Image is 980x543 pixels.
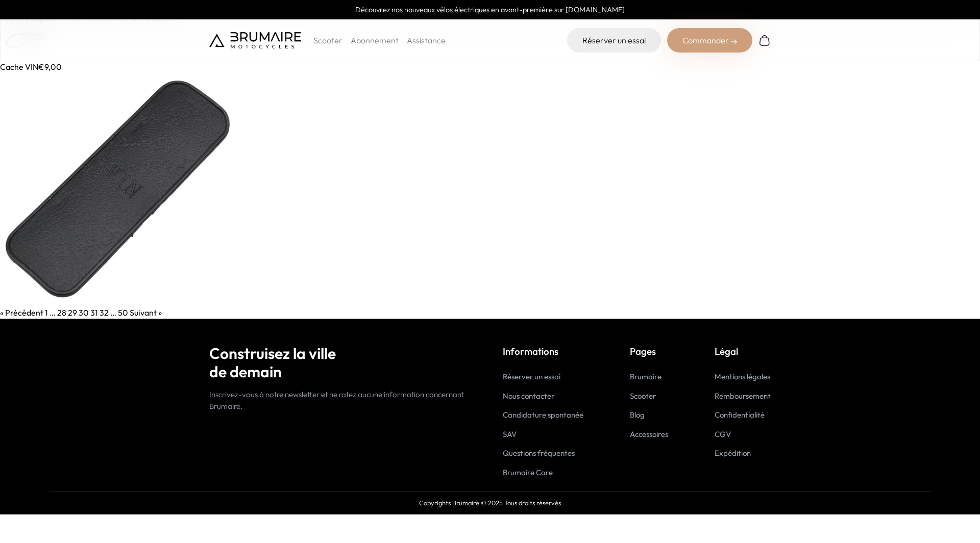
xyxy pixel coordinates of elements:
[567,28,661,53] a: Réserver un essai
[209,344,477,381] h2: Construisez la ville de demain
[715,448,751,458] a: Expédition
[715,429,731,439] a: CGV
[630,372,661,381] a: Brumaire
[407,35,446,45] a: Assistance
[630,429,668,439] a: Accessoires
[503,391,554,401] a: Nous contacter
[630,344,668,358] p: Pages
[209,389,477,412] p: Inscrivez-vous à notre newsletter et ne ratez aucune information concernant Brumaire.
[667,28,752,53] div: Commander
[503,448,575,458] a: Questions fréquentes
[630,391,656,401] a: Scooter
[110,307,116,318] span: …
[715,344,771,358] p: Légal
[209,32,301,48] img: Brumaire Motocycles
[503,468,553,477] a: Brumaire Care
[50,307,56,318] span: …
[351,35,399,45] a: Abonnement
[57,307,66,318] a: 28
[45,307,48,318] a: 1
[130,307,162,318] a: Suivant »
[79,307,89,318] span: 30
[731,39,737,45] img: right-arrow-2.png
[715,372,770,381] a: Mentions légales
[68,307,77,318] a: 29
[100,307,109,318] a: 32
[503,429,517,439] a: SAV
[630,410,645,420] a: Blog
[503,410,583,420] a: Candidature spontanée
[118,307,128,318] a: 50
[49,498,931,508] p: Copyrights Brumaire © 2025 Tous droits réservés
[715,410,765,420] a: Confidentialité
[503,344,583,358] p: Informations
[90,307,98,318] a: 31
[715,391,771,401] a: Remboursement
[503,372,560,381] a: Réserver un essai
[313,34,342,46] p: Scooter
[758,34,771,46] img: Panier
